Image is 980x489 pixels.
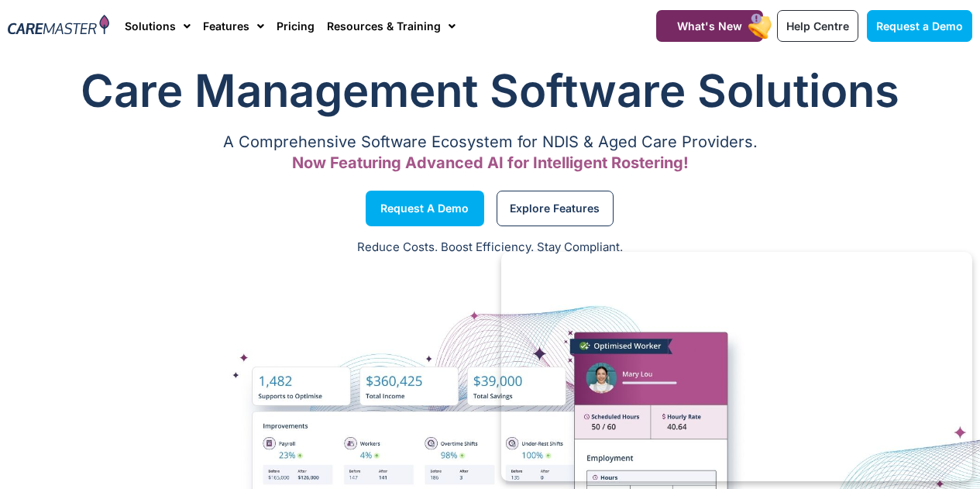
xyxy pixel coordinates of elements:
a: Request a Demo [867,10,972,42]
a: What's New [656,10,763,42]
a: Help Centre [777,10,858,42]
a: Explore Features [497,191,614,226]
iframe: Popup CTA [501,252,972,481]
img: CareMaster Logo [8,15,109,37]
span: Help Centre [786,19,849,33]
span: Request a Demo [380,205,469,212]
span: Request a Demo [876,19,963,33]
a: Request a Demo [366,191,484,226]
p: A Comprehensive Software Ecosystem for NDIS & Aged Care Providers. [8,137,972,147]
span: Now Featuring Advanced AI for Intelligent Rostering! [292,153,689,172]
p: Reduce Costs. Boost Efficiency. Stay Compliant. [9,239,971,257]
span: Explore Features [510,205,600,212]
span: What's New [677,19,742,33]
h1: Care Management Software Solutions [8,60,972,122]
